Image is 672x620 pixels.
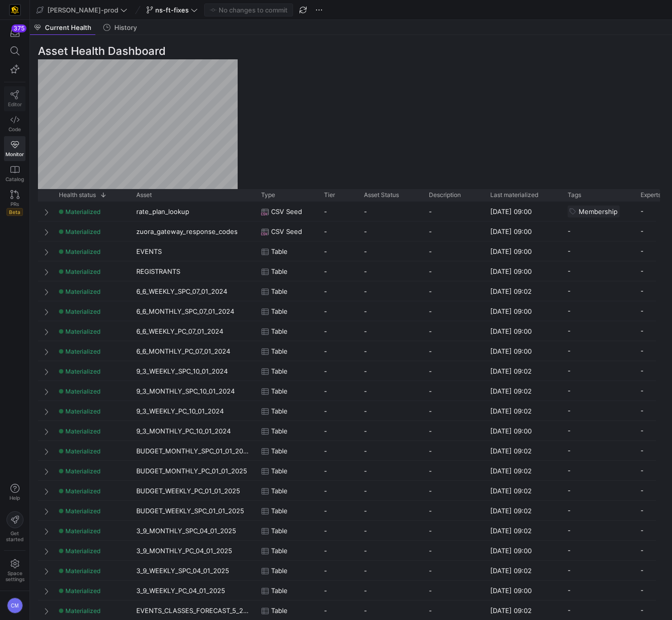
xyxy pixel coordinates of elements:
[10,5,20,15] img: https://storage.googleapis.com/y42-prod-data-exchange/images/uAsz27BndGEK0hZWDFeOjoxA7jCwgK9jE472...
[423,361,484,381] div: -
[641,381,644,401] span: -
[364,222,367,241] span: -
[641,361,644,381] span: -
[65,368,100,375] span: Materialized
[324,501,327,521] span: -
[641,541,644,560] span: -
[130,361,255,381] div: 9_3_WEEKLY_SPC_10_01_2024
[324,282,327,301] span: -
[271,521,288,541] span: Table
[423,501,484,520] div: -
[271,541,288,561] span: Table
[65,507,100,515] span: Materialized
[364,541,367,561] span: -
[484,441,562,460] div: [DATE] 09:02
[484,241,562,261] div: [DATE] 09:00
[423,241,484,261] div: -
[423,341,484,361] div: -
[271,322,288,341] span: Table
[4,507,25,546] button: Getstarted
[324,521,327,541] span: -
[568,401,571,420] span: -
[324,202,327,221] span: -
[324,421,327,441] span: -
[130,202,255,221] div: rate_plan_lookup
[364,342,367,361] span: -
[4,479,25,505] button: Help
[7,598,23,614] div: CM
[641,221,644,241] span: -
[8,126,21,132] span: Code
[484,461,562,480] div: [DATE] 09:02
[5,151,24,157] span: Monitor
[271,382,288,401] span: Table
[130,301,255,321] div: 6_6_MONTHLY_SPC_07_01_2024
[364,242,367,261] span: -
[65,587,100,595] span: Materialized
[130,221,255,241] div: zuora_gateway_response_codes
[130,421,255,440] div: 9_3_MONTHLY_PC_10_01_2024
[568,281,571,301] span: -
[364,262,367,281] span: -
[324,192,335,199] span: Tier
[364,521,367,541] span: -
[579,207,618,215] span: Membership
[130,601,255,620] div: EVENTS_CLASSES_FORECAST_5_20_2025
[423,481,484,500] div: -
[423,281,484,301] div: -
[484,481,562,500] div: [DATE] 09:02
[34,3,130,16] button: [PERSON_NAME]-prod
[271,441,288,461] span: Table
[568,421,571,440] span: -
[641,581,644,600] span: -
[65,288,100,295] span: Materialized
[364,501,367,521] span: -
[130,241,255,261] div: EVENTS
[130,321,255,341] div: 6_6_WEEKLY_PC_07_01_2024
[45,24,91,31] span: Current Health
[324,302,327,321] span: -
[423,221,484,241] div: -
[484,341,562,361] div: [DATE] 09:00
[6,208,23,216] span: Beta
[130,341,255,361] div: 6_6_MONTHLY_PC_07_01_2024
[65,248,100,255] span: Materialized
[324,481,327,501] span: -
[423,321,484,341] div: -
[484,401,562,420] div: [DATE] 09:02
[271,402,288,421] span: Table
[641,481,644,500] span: -
[4,136,25,161] a: Monitor
[114,24,137,31] span: History
[11,24,26,32] div: 375
[641,601,644,620] span: -
[4,111,25,136] a: Code
[568,261,571,281] span: -
[4,161,25,186] a: Catalog
[364,461,367,481] span: -
[324,322,327,341] span: -
[484,321,562,341] div: [DATE] 09:00
[423,301,484,321] div: -
[423,202,484,221] div: -
[423,401,484,420] div: -
[568,441,571,460] span: -
[271,362,288,381] span: Table
[568,221,571,241] span: -
[130,481,255,500] div: BUDGET_WEEKLY_PC_01_01_2025
[423,601,484,620] div: -
[568,481,571,500] span: -
[261,192,275,199] span: Type
[568,192,581,199] span: Tags
[484,501,562,520] div: [DATE] 09:02
[490,192,538,199] span: Last materialized
[364,382,367,401] span: -
[484,301,562,321] div: [DATE] 09:00
[364,202,367,221] span: -
[484,281,562,301] div: [DATE] 09:02
[8,495,21,501] span: Help
[484,541,562,560] div: [DATE] 09:00
[364,441,367,461] span: -
[144,3,200,16] button: ns-ft-fixes
[4,595,25,616] button: CM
